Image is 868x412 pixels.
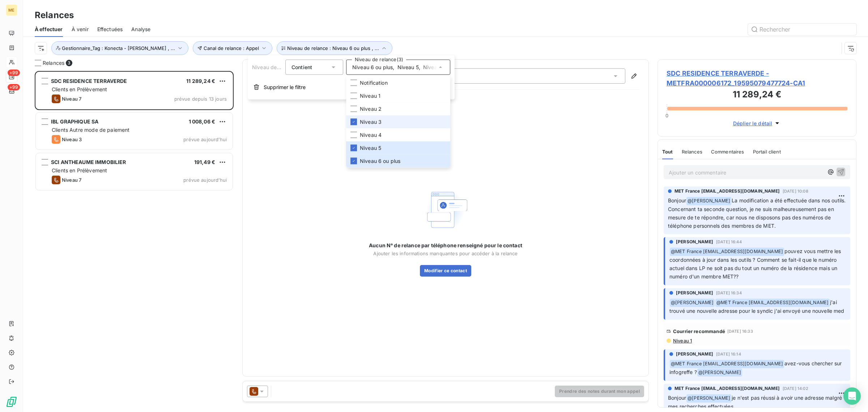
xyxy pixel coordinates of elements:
span: Aucun N° de relance par téléphone renseigné pour le contact [369,242,522,249]
span: Clients en Prélèvement [52,167,107,173]
span: 1 008,06 € [189,118,216,125]
span: Effectuées [97,26,123,33]
span: 11 289,24 € [186,78,215,84]
span: Notification [360,79,388,87]
span: Niveau 6 ou plus [352,64,393,71]
span: Contient [292,64,312,70]
span: [DATE] 14:02 [783,386,808,391]
span: Niveau 2 [360,105,382,113]
span: j'ai trouvé une nouvelle adresse pour le syndic j'ai envoyé une nouvelle med [669,299,844,314]
span: Niveau 3 [423,64,445,71]
span: SDC RESIDENCE TERRAVERDE [51,78,127,84]
span: Analyse [131,26,150,33]
span: @ [PERSON_NAME] [697,369,742,377]
span: Niveau de relance [252,64,296,70]
span: @ MET France [EMAIL_ADDRESS][DOMAIN_NAME] [670,248,784,256]
h3: Relances [35,9,74,22]
span: @ [PERSON_NAME] [670,299,715,307]
span: , [393,64,394,71]
span: , [419,64,420,71]
span: Relances [682,149,702,155]
span: SCI ANTHEAUME IMMOBILIER [51,159,126,165]
span: [DATE] 16:14 [716,352,741,356]
button: Déplier le détail [731,119,783,127]
span: [DATE] 16:44 [716,240,742,244]
span: Niveau 1 [360,92,380,100]
span: 3 [66,60,72,66]
span: avez-vous chercher sur infogreffe ? [669,360,843,375]
span: IBL GRAPHIQUE SA [51,118,98,125]
span: prévue aujourd’hui [183,136,227,142]
button: Modifier ce contact [420,265,471,277]
span: @ [PERSON_NAME] [686,197,731,205]
input: Rechercher [748,24,856,35]
span: [PERSON_NAME] [676,351,713,357]
span: SDC RESIDENCE TERRAVERDE - METFRA000006172_19595079477724-CA1 [667,68,847,88]
span: [DATE] 16:34 [716,291,742,295]
span: À effectuer [35,26,63,33]
span: À venir [72,26,89,33]
span: Commentaires [711,149,744,155]
span: [DATE] 10:08 [783,189,808,193]
span: Niveau 4 [360,131,382,139]
span: @ [PERSON_NAME] [686,394,731,403]
span: @ MET France [EMAIL_ADDRESS][DOMAIN_NAME] [715,299,830,307]
span: 0 [665,113,668,118]
span: MET France [EMAIL_ADDRESS][DOMAIN_NAME] [675,188,780,194]
span: [PERSON_NAME] [676,239,713,245]
img: Empty state [422,186,469,233]
span: Concernant ta seconde question, je ne suis malheureusement pas en mesure de te répondre, car nous... [668,206,835,229]
span: MET France [EMAIL_ADDRESS][DOMAIN_NAME] [675,385,780,392]
button: Gestionnaire_Tag : Konecta - [PERSON_NAME] , ... [51,41,188,55]
div: ME [6,4,17,16]
span: Niveau de relance : Niveau 6 ou plus , ... [287,45,379,51]
button: Supprimer le filtre [248,79,455,95]
span: Canal de relance : Appel [204,45,259,51]
button: Niveau de relance : Niveau 6 ou plus , ... [277,41,392,55]
span: [DATE] 16:33 [727,329,753,333]
span: prévue aujourd’hui [183,177,227,183]
img: Logo LeanPay [6,396,17,408]
div: Open Intercom Messenger [843,387,861,405]
span: Niveau 5 [397,64,419,71]
span: Niveau 5 [360,144,381,152]
span: Relances [43,59,64,67]
h3: 11 289,24 € [667,88,847,102]
span: Niveau 6 ou plus [360,157,400,165]
span: Ajouter les informations manquantes pour accéder à la relance [373,251,518,256]
span: Déplier le détail [733,119,773,127]
button: Canal de relance : Appel [193,41,272,55]
span: +99 [8,70,20,76]
span: Courrier recommandé [673,328,725,334]
span: Niveau 3 [360,118,382,126]
span: Bonjour [668,197,686,203]
span: +99 [8,84,20,91]
span: 191,49 € [194,159,215,165]
span: je n'est pas réussi à avoir une adresse malgré mes recherches effectuées [668,395,843,409]
span: prévue depuis 13 jours [174,96,227,102]
div: grid [35,71,234,412]
span: [PERSON_NAME] [676,290,713,296]
span: Clients Autre mode de paiement [52,127,130,133]
span: Bonjour [668,395,686,401]
span: Tout [662,149,673,155]
span: La modification a été effectuée dans nos outils. [732,197,846,203]
span: Niveau 3 [62,136,82,142]
span: Supprimer le filtre [264,84,306,91]
span: Gestionnaire_Tag : Konecta - [PERSON_NAME] , ... [62,45,175,51]
span: Niveau 1 [672,338,692,344]
span: @ MET France [EMAIL_ADDRESS][DOMAIN_NAME] [670,360,784,368]
button: Prendre des notes durant mon appel [555,386,644,397]
span: Portail client [753,149,781,155]
span: Niveau 7 [62,177,81,183]
span: Clients en Prélèvement [52,86,107,92]
span: Niveau 7 [62,96,81,102]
